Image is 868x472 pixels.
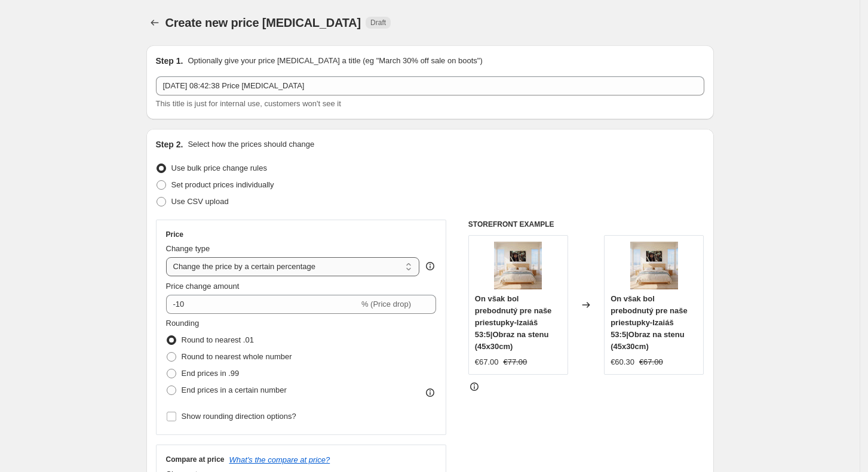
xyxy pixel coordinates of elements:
[166,319,200,328] span: Rounding
[156,99,341,108] span: This title is just for internal use, customers won't see it
[146,14,163,31] button: Price change jobs
[630,242,678,289] img: jezis-kristus-izaias-53-5-obrazy-na-stenu_80x.jpg
[494,242,542,289] img: jezis-kristus-izaias-53-5-obrazy-na-stenu_80x.jpg
[504,356,527,368] strike: €77.00
[611,356,634,368] div: €60.30
[188,138,314,150] p: Select how the prices should change
[166,295,359,314] input: -15
[166,455,225,464] h3: Compare at price
[166,282,240,291] span: Price change amount
[171,180,274,189] span: Set product prices individually
[468,220,704,229] h6: STOREFRONT EXAMPLE
[171,163,267,172] span: Use bulk price change rules
[171,197,229,206] span: Use CSV upload
[166,230,183,239] h3: Price
[611,294,688,351] span: On však bol prebodnutý pre naše priestupky-Izaiáš 53:5|Obraz na stenu (45x30cm)
[639,356,663,368] strike: €67.00
[156,138,183,150] h2: Step 2.
[182,352,292,361] span: Round to nearest whole number
[182,335,254,344] span: Round to nearest .01
[475,356,499,368] div: €67.00
[182,369,240,378] span: End prices in .99
[166,244,210,253] span: Change type
[361,300,411,309] span: % (Price drop)
[182,385,287,394] span: End prices in a certain number
[156,55,183,67] h2: Step 1.
[424,260,436,272] div: help
[188,55,482,67] p: Optionally give your price [MEDICAL_DATA] a title (eg "March 30% off sale on boots")
[165,16,361,29] span: Create new price [MEDICAL_DATA]
[475,294,552,351] span: On však bol prebodnutý pre naše priestupky-Izaiáš 53:5|Obraz na stenu (45x30cm)
[156,76,704,95] input: 30% off holiday sale
[229,455,330,464] button: What's the compare at price?
[370,18,386,27] span: Draft
[182,412,296,421] span: Show rounding direction options?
